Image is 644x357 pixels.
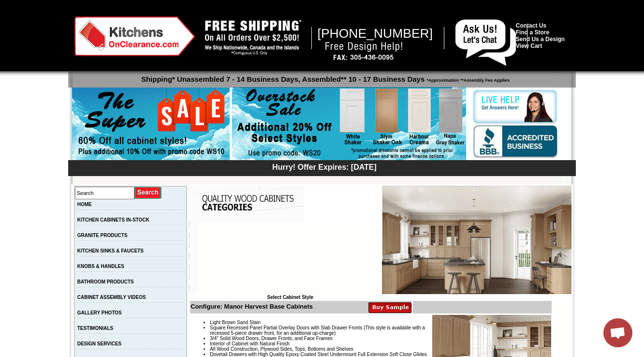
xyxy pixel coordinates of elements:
[77,279,134,284] a: BATHROOM PRODUCTS
[267,295,313,300] b: Select Cabinet Style
[516,22,546,29] a: Contact Us
[603,318,632,347] div: Open chat
[77,264,124,269] a: KNOBS & HANDLES
[74,16,195,56] img: Kitchens on Clearance Logo
[77,310,122,315] a: GALLERY PHOTOS
[73,71,576,83] p: Shipping* Unassembled 7 - 14 Business Days, Assembled** 10 - 17 Business Days
[73,162,576,172] div: Hurry! Offer Expires: [DATE]
[516,29,549,36] a: Find a Store
[77,233,128,238] a: GRANITE PRODUCTS
[210,341,290,346] span: Interior of Cabinet with Natural Finish
[424,75,510,83] span: *Approximation **Assembly Fee Applies
[198,222,382,295] iframe: Browser incompatible
[210,346,353,352] span: All Wood Construction, Plywood Sides, Tops, Bottoms and Shelves
[210,352,427,357] span: Dovetail Drawers with High Quality Epoxy Coated Steel Undermount Full Extension Soft Close Glides
[190,303,313,310] b: Configure: Manor Harvest Base Cabinets
[77,326,113,331] a: TESTIMONIALS
[382,186,571,294] img: Manor Harvest
[318,26,433,41] span: [PHONE_NUMBER]
[77,248,144,253] a: KITCHEN SINKS & FAUCETS
[77,217,149,223] a: KITCHEN CABINETS IN-STOCK
[210,336,332,341] span: 3/4" Solid Wood Doors, Drawer Fronts, and Face Frames
[516,36,565,43] a: Send Us a Design
[77,295,146,300] a: CABINET ASSEMBLY VIDEOS
[134,186,162,199] input: Submit
[210,320,261,325] span: Light Brown Sand Stain
[77,202,92,207] a: HOME
[516,43,542,49] a: View Cart
[77,341,122,346] a: DESIGN SERVICES
[210,325,425,336] span: Square Recessed Panel Partial Overlay Doors with Slab Drawer Fronts (This style is available with...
